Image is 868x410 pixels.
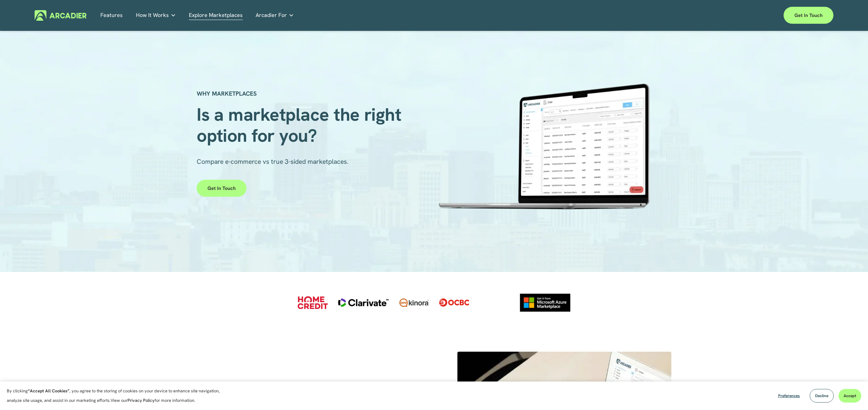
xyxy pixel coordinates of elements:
[839,389,861,403] button: Accept
[136,11,169,20] span: How It Works
[773,389,805,403] button: Preferences
[127,397,155,403] a: Privacy Policy
[197,103,406,147] span: Is a marketplace the right option for you?
[189,10,243,21] a: Explore Marketplaces
[256,11,287,20] span: Arcadier For
[256,10,294,21] a: folder dropdown
[100,10,123,21] a: Features
[784,7,833,24] a: Get in touch
[197,157,349,166] span: Compare e-commerce vs true 3-sided marketplaces.
[844,393,856,398] span: Accept
[28,388,70,394] strong: “Accept All Cookies”
[197,180,246,197] a: Get in touch
[810,389,834,403] button: Decline
[35,10,86,21] img: Arcadier
[7,386,227,405] p: By clicking , you agree to the storing of cookies on your device to enhance site navigation, anal...
[197,90,257,97] strong: WHY MARKETPLACES
[815,393,828,398] span: Decline
[136,10,176,21] a: folder dropdown
[778,393,800,398] span: Preferences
